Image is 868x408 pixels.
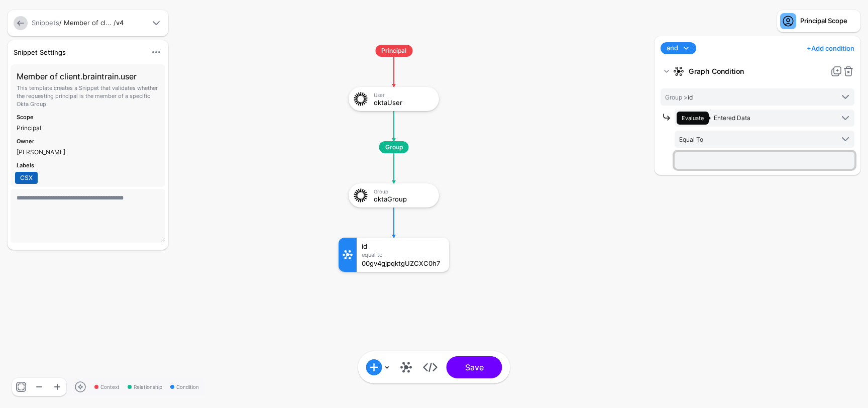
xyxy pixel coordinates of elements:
[352,90,370,108] img: svg+xml;base64,PHN2ZyB3aWR0aD0iNjQiIGhlaWdodD0iNjQiIHZpZXdCb3g9IjAgMCA2NCA2NCIgZmlsbD0ibm9uZSIgeG...
[714,114,750,122] span: Entered Data
[30,18,148,28] div: / Member of cl... /
[374,99,432,106] div: oktaUser
[17,124,159,132] div: Principal
[665,93,693,101] span: id
[10,47,146,57] div: Snippet Settings
[128,383,162,391] span: Relationship
[17,70,159,82] h3: Member of client.braintrain.user
[362,243,444,250] div: id
[362,252,444,258] div: Equal To
[15,172,38,183] span: CSX
[17,114,34,121] strong: Scope
[379,141,409,153] span: Group
[352,186,370,205] img: svg+xml;base64,PHN2ZyB3aWR0aD0iNjQiIGhlaWdodD0iNjQiIHZpZXdCb3g9IjAgMCA2NCA2NCIgZmlsbD0ibm9uZSIgeG...
[374,195,432,202] div: oktaGroup
[17,148,65,156] app-identifier: [PERSON_NAME]
[375,45,412,57] span: Principal
[800,16,847,26] div: Principal Scope
[362,260,444,267] div: 00gv4gjpqktgUZCXC0h7
[374,188,432,194] div: Group
[17,84,159,109] p: This template creates a Snippet that validates whether the requesting principal is the member of ...
[170,383,199,391] span: Condition
[689,62,826,80] strong: Graph Condition
[682,115,704,122] span: Evaluate
[807,40,854,56] a: Add condition
[17,138,34,145] strong: Owner
[116,19,124,27] strong: v4
[807,44,811,52] span: +
[17,162,34,169] strong: Labels
[94,383,120,391] span: Context
[667,43,678,53] span: and
[447,356,502,378] button: Save
[665,93,688,101] span: Group >
[374,92,432,98] div: User
[679,136,703,143] span: Equal To
[32,19,59,27] a: Snippets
